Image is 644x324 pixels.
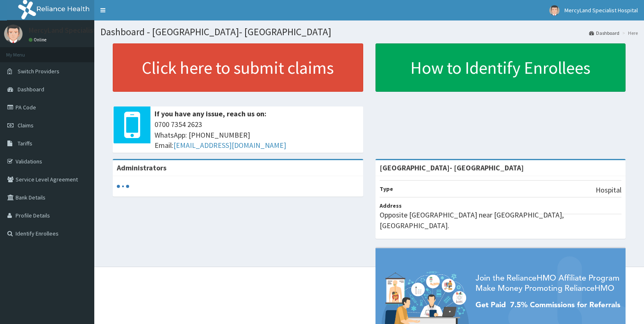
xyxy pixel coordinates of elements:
[564,7,638,14] span: MercyLand Specialist Hospital
[380,163,524,172] strong: [GEOGRAPHIC_DATA]- [GEOGRAPHIC_DATA]
[18,86,44,93] span: Dashboard
[173,140,286,150] a: [EMAIL_ADDRESS][DOMAIN_NAME]
[380,185,393,193] b: Type
[113,43,363,92] a: Click here to submit claims
[620,29,638,36] li: Here
[549,5,560,16] img: User Image
[380,210,622,231] p: Opposite [GEOGRAPHIC_DATA] near [GEOGRAPHIC_DATA], [GEOGRAPHIC_DATA].
[155,109,266,118] b: If you have any issue, reach us on:
[18,140,32,147] span: Tariffs
[18,68,59,75] span: Switch Providers
[589,29,619,36] a: Dashboard
[375,43,626,92] a: How to Identify Enrollees
[29,27,125,34] p: MercyLand Specialist Hospital
[155,119,359,151] span: 0700 7354 2623 WhatsApp: [PHONE_NUMBER] Email:
[596,185,621,195] p: Hospital
[4,25,23,43] img: User Image
[117,180,129,193] svg: audio-loading
[18,122,34,129] span: Claims
[100,27,638,37] h1: Dashboard - [GEOGRAPHIC_DATA]- [GEOGRAPHIC_DATA]
[29,37,48,43] a: Online
[117,163,166,172] b: Administrators
[380,202,402,209] b: Address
